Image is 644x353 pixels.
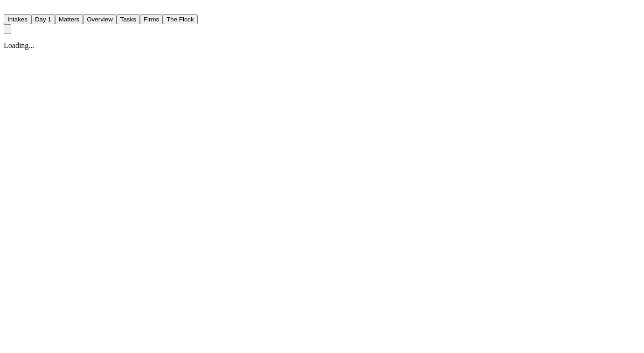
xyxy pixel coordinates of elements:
[140,15,163,23] a: Firms
[4,41,198,50] p: Loading...
[55,15,83,23] a: Matters
[163,14,198,24] button: The Flock
[4,6,15,14] a: Home
[4,14,31,24] button: Intakes
[117,15,140,23] a: Tasks
[83,15,117,23] a: Overview
[117,14,140,24] button: Tasks
[140,14,163,24] button: Firms
[163,15,198,23] a: The Flock
[31,15,55,23] a: Day 1
[4,4,15,13] img: Finch Logo
[55,14,83,24] button: Matters
[31,14,55,24] button: Day 1
[4,15,31,23] a: Intakes
[83,14,117,24] button: Overview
